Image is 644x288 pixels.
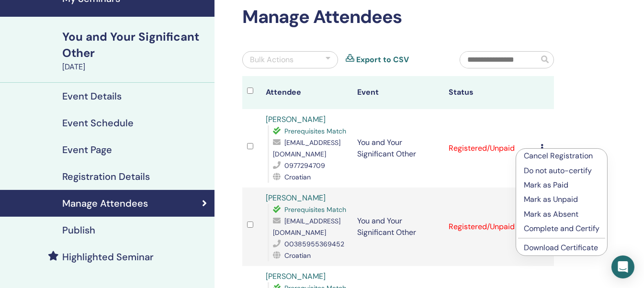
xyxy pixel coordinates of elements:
h4: Highlighted Seminar [62,251,154,263]
h4: Event Schedule [62,117,134,129]
span: 00385955369452 [284,240,344,248]
div: Bulk Actions [250,54,294,66]
p: Mark as Paid [524,179,599,191]
span: Croatian [284,173,311,181]
h4: Publish [62,224,95,236]
h4: Event Page [62,144,112,155]
a: [PERSON_NAME] [266,193,326,203]
h2: Manage Attendees [242,6,554,28]
h4: Event Details [62,90,122,102]
a: [PERSON_NAME] [266,114,326,124]
td: You and Your Significant Other [352,188,444,266]
h4: Registration Details [62,171,150,182]
span: Croatian [284,251,311,260]
div: You and Your Significant Other [62,29,209,61]
p: Do not auto-certify [524,165,599,177]
span: [EMAIL_ADDRESS][DOMAIN_NAME] [273,217,340,237]
td: You and Your Significant Other [352,109,444,188]
p: Mark as Unpaid [524,194,599,205]
a: Export to CSV [356,54,409,66]
span: Prerequisites Match [284,205,346,214]
div: [DATE] [62,61,209,73]
a: You and Your Significant Other[DATE] [56,29,215,73]
a: [PERSON_NAME] [266,271,326,281]
span: 0977294709 [284,161,325,170]
span: [EMAIL_ADDRESS][DOMAIN_NAME] [273,138,340,158]
p: Mark as Absent [524,209,599,220]
a: Download Certificate [524,243,598,253]
p: Complete and Certify [524,223,599,234]
p: Cancel Registration [524,150,599,162]
h4: Manage Attendees [62,198,148,209]
th: Attendee [261,76,352,109]
th: Status [444,76,535,109]
th: Event [352,76,444,109]
span: Prerequisites Match [284,127,346,135]
div: Open Intercom Messenger [611,255,634,278]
